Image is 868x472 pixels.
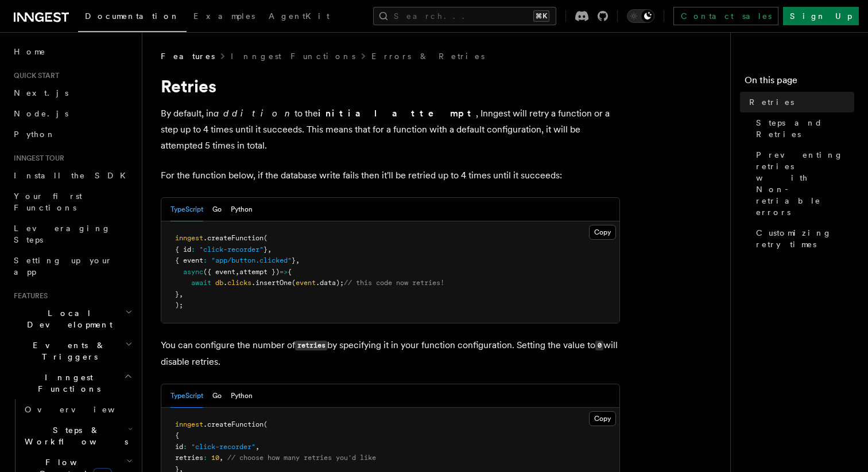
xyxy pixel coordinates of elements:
[175,256,203,264] span: { event
[589,225,616,240] button: Copy
[191,443,255,451] span: "click-recorder"
[14,88,68,97] span: Next.js
[203,420,263,428] span: .createFunction
[193,11,255,21] span: Examples
[14,46,46,57] span: Home
[745,92,854,112] a: Retries
[745,73,854,92] h4: On this page
[14,224,111,244] span: Leveraging Steps
[251,279,292,287] span: .insertOne
[239,268,280,276] span: attempt })
[9,303,135,335] button: Local Development
[85,11,180,21] span: Documentation
[751,223,854,255] a: Customizing retry times
[183,268,203,276] span: async
[296,256,300,264] span: ,
[9,154,64,163] span: Inngest tour
[175,245,191,253] span: { id
[20,420,135,452] button: Steps & Workflows
[9,41,135,62] a: Home
[295,341,327,350] code: retries
[203,454,207,462] span: :
[263,234,268,242] span: (
[371,50,485,62] a: Errors & Retries
[183,443,187,451] span: :
[9,186,135,218] a: Your first Functions
[9,83,135,103] a: Next.js
[756,117,854,140] span: Steps and Retries
[9,340,125,362] span: Events & Triggers
[175,234,203,242] span: inngest
[756,227,854,250] span: Customizing retry times
[20,424,128,447] span: Steps & Workflows
[316,279,344,287] span: .data);
[262,3,336,31] a: AgentKit
[280,268,288,276] span: =>
[292,256,296,264] span: }
[9,291,48,301] span: Features
[373,7,556,25] button: Search...⌘K
[756,149,854,218] span: Preventing retries with Non-retriable errors
[9,124,135,145] a: Python
[203,256,207,264] span: :
[263,420,268,428] span: (
[161,167,620,184] p: For the function below, if the database write fails then it'll be retried up to 4 times until it ...
[627,9,654,23] button: Toggle dark mode
[296,279,316,287] span: event
[203,268,235,276] span: ({ event
[227,279,251,287] span: clicks
[9,71,59,80] span: Quick start
[227,454,376,462] span: // choose how many retries you'd like
[187,3,262,31] a: Examples
[175,443,183,451] span: id
[211,454,219,462] span: 10
[9,218,135,250] a: Leveraging Steps
[14,192,82,212] span: Your first Functions
[175,431,179,439] span: {
[14,171,133,180] span: Install the SDK
[9,165,135,186] a: Install the SDK
[231,50,355,62] a: Inngest Functions
[9,103,135,124] a: Node.js
[219,454,223,462] span: ,
[14,109,68,118] span: Node.js
[199,245,263,253] span: "click-recorder"
[14,256,113,276] span: Setting up your app
[263,245,268,253] span: }
[20,399,135,420] a: Overview
[212,198,222,221] button: Go
[673,7,778,25] a: Contact sales
[344,279,444,287] span: // this code now retries!
[783,7,859,25] a: Sign Up
[255,443,259,451] span: ,
[749,96,794,108] span: Retries
[235,268,239,276] span: ,
[161,106,620,154] p: By default, in to the , Inngest will retry a function or a step up to 4 times until it succeeds. ...
[231,384,253,408] button: Python
[175,290,179,298] span: }
[170,198,203,221] button: TypeScript
[595,341,603,350] code: 0
[269,11,330,21] span: AgentKit
[175,454,203,462] span: retries
[292,279,296,287] span: (
[268,245,272,253] span: ,
[751,112,854,145] a: Steps and Retries
[25,405,143,414] span: Overview
[191,279,211,287] span: await
[231,198,253,221] button: Python
[288,268,292,276] span: {
[9,335,135,367] button: Events & Triggers
[161,50,215,62] span: Features
[589,411,616,426] button: Copy
[161,76,620,96] h1: Retries
[175,301,183,309] span: );
[751,145,854,223] a: Preventing retries with Non-retriable errors
[9,372,124,395] span: Inngest Functions
[179,290,183,298] span: ,
[161,337,620,370] p: You can configure the number of by specifying it in your function configuration. Setting the valu...
[170,384,203,408] button: TypeScript
[212,384,222,408] button: Go
[175,420,203,428] span: inngest
[191,245,195,253] span: :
